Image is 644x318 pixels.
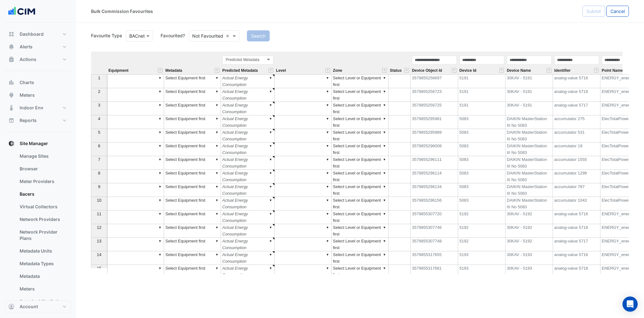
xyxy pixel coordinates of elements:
[411,224,458,238] td: 3579855307746
[98,76,100,80] span: 1
[325,197,330,204] div: ▼
[325,224,330,231] div: ▼
[412,69,442,73] span: Device Object Id
[108,69,128,73] span: Equipment
[268,115,273,122] div: ▼
[332,129,389,143] td: Select Level or Equipment first
[382,129,387,136] div: ▼
[382,251,387,258] div: ▼
[382,238,387,244] div: ▼
[390,69,402,73] span: Status
[5,150,71,317] div: Site Manager
[214,88,219,95] div: ▼
[506,129,553,143] td: DAIKIN MasterStation III No 5083
[506,156,553,170] td: DAIKIN MasterStation III No 5083
[164,238,221,251] td: Select Equipment first
[276,69,286,73] span: Level
[268,129,273,136] div: ▼
[602,69,623,73] span: Point Name
[411,156,458,170] td: 3579855296111
[458,88,506,102] td: 5191
[221,251,275,265] td: Actual Energy Consumption
[5,300,71,313] button: Account
[226,33,231,39] span: Clear
[5,53,71,66] button: Actions
[553,224,600,238] td: analog-value 5718
[332,143,389,156] td: Select Level or Equipment first
[214,211,219,217] div: ▼
[5,76,71,89] button: Charts
[553,129,600,143] td: accumulator 531
[98,116,100,121] span: 4
[157,251,163,258] div: ▼
[458,143,506,156] td: 5083
[411,102,458,115] td: 3579855256725
[98,103,100,107] span: 3
[325,75,330,81] div: ▼
[382,265,387,272] div: ▼
[214,183,219,190] div: ▼
[325,170,330,176] div: ▼
[411,129,458,143] td: 3579855295989
[98,130,100,135] span: 5
[157,156,163,163] div: ▼
[8,5,36,18] img: Company Logo
[221,197,275,211] td: Actual Energy Consumption
[15,295,71,314] a: Sustainability Rating Types
[332,265,389,278] td: Select Level or Equipment first
[458,211,506,224] td: 5192
[97,239,101,243] span: 13
[458,170,506,183] td: 5083
[164,88,221,102] td: Select Equipment first
[87,32,122,39] label: Favourite Type
[164,102,221,115] td: Select Equipment first
[553,211,600,224] td: analog-value 5716
[164,156,221,170] td: Select Equipment first
[214,75,219,81] div: ▼
[458,265,506,278] td: 5193
[164,115,221,129] td: Select Equipment first
[15,150,71,162] a: Manage Sites
[382,75,387,81] div: ▼
[458,74,506,88] td: 5191
[458,197,506,211] td: 5083
[164,224,221,238] td: Select Equipment first
[157,102,163,108] div: ▼
[332,115,389,129] td: Select Level or Equipment first
[157,75,163,81] div: ▼
[411,183,458,197] td: 3579855296134
[411,74,458,88] td: 3579855256697
[164,211,221,224] td: Select Equipment first
[164,74,221,88] td: Select Equipment first
[506,211,553,224] td: 30KAV - 5192
[157,129,163,136] div: ▼
[98,171,100,175] span: 8
[506,88,553,102] td: 30KAV - 5191
[332,74,389,88] td: Select Level or Equipment first
[553,197,600,211] td: accumulator 1043
[20,117,37,124] span: Reports
[332,238,389,251] td: Select Level or Equipment first
[164,183,221,197] td: Select Equipment first
[15,270,71,283] a: Metadata
[15,245,71,257] a: Metadata Units
[332,88,389,102] td: Select Level or Equipment first
[411,88,458,102] td: 3579855256723
[8,117,15,124] app-icon: Reports
[91,8,153,15] div: Bulk Commission Favourites
[221,183,275,197] td: Actual Energy Consumption
[15,257,71,270] a: Metadata Types
[20,92,35,98] span: Meters
[411,143,458,156] td: 3579855296008
[458,156,506,170] td: 5083
[325,265,330,272] div: ▼
[268,211,273,217] div: ▼
[553,115,600,129] td: accumulator 275
[221,211,275,224] td: Actual Energy Consumption
[553,265,600,278] td: analog-value 5718
[325,129,330,136] div: ▼
[214,224,219,231] div: ▼
[98,89,100,94] span: 2
[157,211,163,217] div: ▼
[164,170,221,183] td: Select Equipment first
